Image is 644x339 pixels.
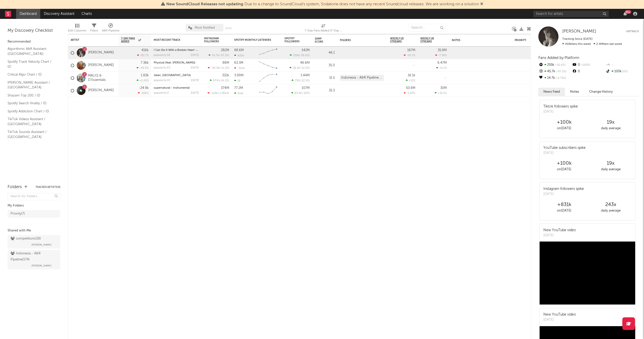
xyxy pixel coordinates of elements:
[218,92,228,95] span: -1.36k %
[166,2,243,6] span: New SoundCloud Releases not updating
[315,37,327,43] div: Jump Score
[295,79,300,82] span: 750
[8,72,55,77] a: Critical Algo Chart / ID
[565,88,584,96] button: Notes
[541,125,587,131] div: on [DATE]
[290,66,310,70] div: ( )
[438,49,447,52] div: 35.8M
[543,109,578,114] div: [DATE]
[587,160,634,166] div: 19 x
[8,228,60,234] div: Shared with Me
[543,317,576,322] div: [DATE]
[141,74,149,77] div: 1.83k
[533,11,609,17] input: Search for artists
[102,21,119,36] div: A&R Pipeline
[293,54,299,57] span: 255k
[90,28,98,34] div: Filters
[291,91,310,95] div: ( )
[88,63,114,67] a: [PERSON_NAME]
[572,68,605,75] div: 0
[191,66,199,69] div: [DATE]
[292,79,310,82] div: ( )
[102,28,119,34] div: A&R Pipeline
[8,235,60,249] a: competitions(18)[PERSON_NAME]
[154,79,170,82] div: popularity: 45
[543,312,576,317] div: New YouTube video
[8,80,55,90] a: [PERSON_NAME] Assistant / [GEOGRAPHIC_DATA]
[572,62,605,68] div: 0
[225,27,232,30] button: Save
[543,151,586,156] div: [DATE]
[221,86,229,90] div: 374M
[191,54,199,57] div: [DATE]
[302,86,310,90] div: 107M
[295,92,302,95] span: 83.9k
[234,66,245,70] div: -314k
[285,37,302,43] div: Spotify Followers
[137,66,149,70] div: -49.9 %
[11,236,41,242] div: competitions ( 18 )
[340,39,378,42] div: Folders
[562,38,592,41] span: Tracking Since: [DATE]
[191,92,199,94] div: [DATE]
[8,193,60,200] input: Search for folders...
[406,86,415,90] div: 50.8M
[154,87,190,89] a: supernatural - instrumental
[11,211,25,217] div: Priority ( 7 )
[452,39,502,42] div: Notes
[407,49,415,52] div: 167M
[219,79,228,82] span: +34.2 %
[435,54,447,57] div: -7.59 %
[303,92,309,95] span: -19 %
[211,67,220,70] span: -26.9k
[562,43,622,46] span: 2.4M fans last week
[315,88,335,94] div: 35.3
[220,54,228,57] span: -97.5 %
[8,46,55,56] a: Algorithmic A&R Assistant ([GEOGRAPHIC_DATA])
[154,74,199,77] div: Jalan, Pulang
[138,91,149,95] div: -106 %
[437,61,447,64] div: 6.47M
[515,39,535,42] div: Priority
[121,37,137,43] span: 7-Day Fans Added
[562,43,591,46] span: 416k fans this week
[587,166,634,173] div: daily average
[210,79,229,82] div: ( )
[541,208,587,214] div: on [DATE]
[8,129,55,140] a: TikTok Sounds Assistant / [GEOGRAPHIC_DATA]
[300,79,309,82] span: -22.5 %
[538,56,579,60] span: Fans Added by Platform
[543,104,578,109] div: Tiktok followers spike
[315,75,335,81] div: 31.5
[480,2,483,6] span: Dismiss
[234,86,243,90] div: 77.2M
[584,88,618,96] button: Change History
[8,59,55,69] a: Spotify Track Velocity Chart / ID
[390,37,408,43] span: Weekly US Streams
[538,75,572,81] div: 14.7k
[302,49,310,52] div: 142M
[440,86,447,90] div: 30M
[435,91,447,95] div: +33.2 %
[315,50,335,56] div: 46.1
[221,49,229,52] div: 282M
[543,192,584,197] div: [DATE]
[234,49,244,52] div: 88.6M
[234,39,272,42] div: Spotify Monthly Listeners
[154,66,170,69] div: popularity: 65
[234,74,244,77] div: 3.99M
[141,49,149,52] div: 416k
[587,208,634,214] div: daily average
[154,61,199,64] div: Physical (feat. Troye Sivan)
[340,75,384,81] div: Indonesia - A&R Pipeline (174)
[234,79,240,82] div: 18
[154,92,169,94] div: popularity: 0
[538,62,572,68] div: 255k
[8,210,60,218] a: Priority(7)
[211,92,218,95] span: -115k
[408,24,446,31] input: Search...
[587,125,634,131] div: daily average
[305,21,342,36] div: 7-Day Fans Added (7-Day Fans Added)
[88,88,114,93] a: [PERSON_NAME]
[541,119,587,125] div: +100k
